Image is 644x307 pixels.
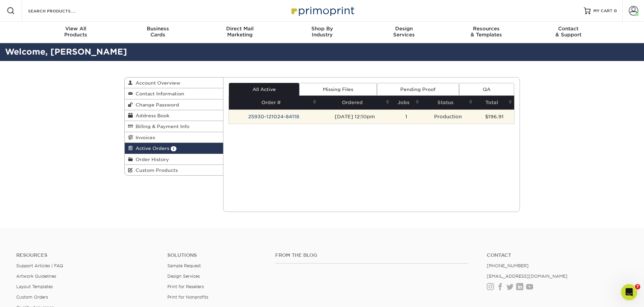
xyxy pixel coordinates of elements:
span: Active Orders [133,146,169,151]
a: Contact [487,252,628,258]
h4: From the Blog [275,252,469,258]
span: MY CART [593,8,613,14]
span: Invoices [133,135,155,140]
a: Order History [125,154,223,165]
iframe: Intercom live chat [621,284,637,300]
div: Marketing [199,26,281,38]
a: DesignServices [363,22,445,43]
a: [PHONE_NUMBER] [487,263,529,268]
span: Account Overview [133,80,180,86]
a: View AllProducts [35,22,117,43]
a: Contact& Support [527,22,610,43]
th: Status [421,96,475,110]
td: [DATE] 12:10pm [318,110,391,124]
a: Address Book [125,110,223,121]
a: Pending Proof [377,83,459,96]
span: 1 [171,146,176,151]
td: 1 [391,110,421,124]
a: [EMAIL_ADDRESS][DOMAIN_NAME] [487,274,568,279]
img: Primoprint [288,3,356,18]
a: Sample Request [167,263,201,268]
a: Design Services [167,274,200,279]
a: Missing Files [299,83,377,96]
span: Design [363,26,445,32]
th: Jobs [391,96,421,110]
a: Custom Products [125,165,223,175]
th: Order # [229,96,318,110]
span: Resources [445,26,527,32]
td: $196.91 [475,110,514,124]
a: Active Orders 1 [125,143,223,154]
div: Industry [281,26,363,38]
div: & Templates [445,26,527,38]
div: Services [363,26,445,38]
span: 7 [635,284,640,289]
a: Change Password [125,99,223,110]
span: Business [117,26,199,32]
a: QA [459,83,514,96]
td: Production [421,110,475,124]
a: Resources& Templates [445,22,527,43]
h4: Resources [16,252,157,258]
a: BusinessCards [117,22,199,43]
div: Products [35,26,117,38]
a: Billing & Payment Info [125,121,223,132]
span: Custom Products [133,167,178,173]
span: View All [35,26,117,32]
span: Contact Information [133,91,184,96]
a: Contact Information [125,88,223,99]
th: Ordered [318,96,391,110]
span: Address Book [133,113,169,118]
a: Account Overview [125,78,223,88]
a: All Active [229,83,299,96]
th: Total [475,96,514,110]
span: 0 [614,8,617,13]
a: Shop ByIndustry [281,22,363,43]
input: SEARCH PRODUCTS..... [27,7,93,15]
a: Invoices [125,132,223,143]
span: Shop By [281,26,363,32]
div: Cards [117,26,199,38]
h4: Solutions [167,252,265,258]
span: Contact [527,26,610,32]
span: Billing & Payment Info [133,124,189,129]
div: & Support [527,26,610,38]
span: Direct Mail [199,26,281,32]
a: Support Articles | FAQ [16,263,63,268]
td: 25930-121024-84118 [229,110,318,124]
span: Order History [133,157,169,162]
span: Change Password [133,102,179,108]
a: Artwork Guidelines [16,274,56,279]
a: Direct MailMarketing [199,22,281,43]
